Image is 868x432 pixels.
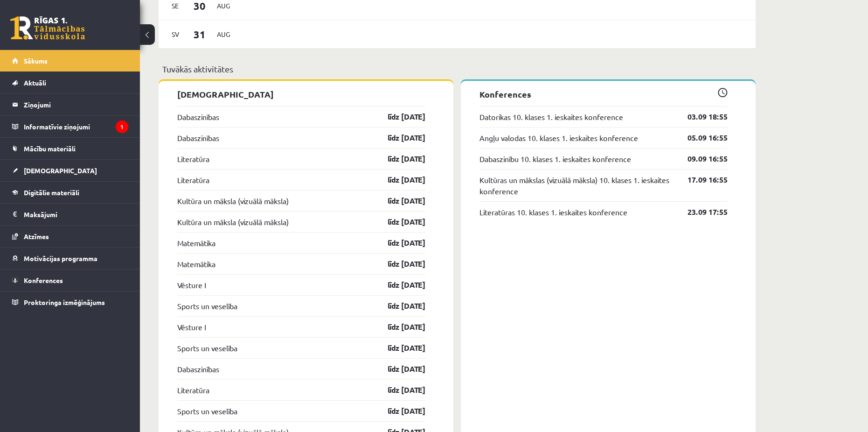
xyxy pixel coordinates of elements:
p: Tuvākās aktivitātes [162,63,752,75]
a: Sākums [12,50,128,71]
a: Literatūra [177,153,209,164]
a: Aktuāli [12,72,128,93]
a: Mācību materiāli [12,138,128,159]
a: līdz [DATE] [371,216,425,227]
a: Matemātika [177,237,215,248]
a: Sports un veselība [177,405,237,417]
a: Literatūra [177,174,209,185]
a: Sports un veselība [177,300,237,312]
a: Datorikas 10. klases 1. ieskaites konference [479,111,623,122]
a: Dabaszinības [177,363,219,375]
legend: Maksājumi [24,204,128,225]
span: Mācību materiāli [24,144,76,153]
p: Konferences [479,88,728,100]
legend: Informatīvie ziņojumi [24,116,128,137]
a: Digitālie materiāli [12,182,128,203]
a: līdz [DATE] [371,405,425,417]
span: Konferences [24,276,63,284]
a: 05.09 16:55 [674,132,728,143]
a: Informatīvie ziņojumi1 [12,116,128,137]
span: Aktuāli [24,78,46,87]
span: Sv [166,27,185,42]
a: Motivācijas programma [12,248,128,269]
a: līdz [DATE] [371,321,425,333]
span: 31 [185,27,214,42]
a: Literatūras 10. klases 1. ieskaites konference [479,206,627,218]
a: līdz [DATE] [371,258,425,269]
a: līdz [DATE] [371,132,425,143]
span: Motivācijas programma [24,254,97,262]
a: Matemātika [177,258,215,269]
a: līdz [DATE] [371,384,425,396]
a: līdz [DATE] [371,153,425,164]
a: Rīgas 1. Tālmācības vidusskola [10,16,85,40]
a: līdz [DATE] [371,174,425,185]
span: Atzīmes [24,232,49,241]
a: līdz [DATE] [371,237,425,248]
a: Sports un veselība [177,342,237,354]
a: Dabaszinības [177,111,219,122]
span: Digitālie materiāli [24,188,79,197]
a: Vēsture I [177,279,206,290]
a: Literatūra [177,384,209,396]
span: Sākums [24,57,48,65]
a: līdz [DATE] [371,111,425,122]
i: 1 [116,120,128,133]
a: līdz [DATE] [371,279,425,290]
a: līdz [DATE] [371,300,425,312]
a: 23.09 17:55 [674,206,728,218]
a: Maksājumi [12,204,128,225]
a: Angļu valodas 10. klases 1. ieskaites konference [479,132,638,143]
a: 09.09 16:55 [674,153,728,164]
span: Proktoringa izmēģinājums [24,298,105,306]
a: Dabaszinības [177,132,219,143]
a: Ziņojumi [12,94,128,115]
span: [DEMOGRAPHIC_DATA] [24,166,97,175]
a: līdz [DATE] [371,195,425,206]
a: Dabaszinību 10. klases 1. ieskaites konference [479,153,631,164]
a: 03.09 18:55 [674,111,728,122]
a: līdz [DATE] [371,342,425,354]
a: Vēsture I [177,321,206,333]
a: 17.09 16:55 [674,174,728,185]
a: Atzīmes [12,226,128,247]
p: [DEMOGRAPHIC_DATA] [177,88,425,100]
a: Kultūra un māksla (vizuālā māksla) [177,195,289,206]
a: Proktoringa izmēģinājums [12,291,128,313]
a: līdz [DATE] [371,363,425,375]
a: Kultūra un māksla (vizuālā māksla) [177,216,289,227]
a: Konferences [12,269,128,291]
legend: Ziņojumi [24,94,128,115]
a: Kultūras un mākslas (vizuālā māksla) 10. klases 1. ieskaites konference [479,174,674,197]
a: [DEMOGRAPHIC_DATA] [12,160,128,181]
span: Aug [214,27,233,42]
